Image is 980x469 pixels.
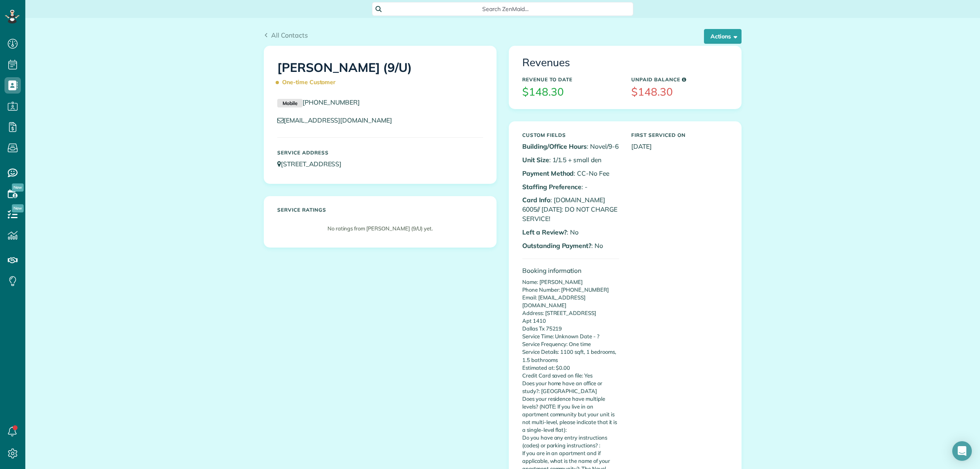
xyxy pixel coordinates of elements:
p: : No [522,228,619,237]
div: Open Intercom Messenger [952,441,972,461]
p: : - [522,182,619,192]
p: No ratings from [PERSON_NAME] (9/U) yet. [281,225,479,232]
b: Building/Office Hours [522,142,587,150]
h3: $148.30 [522,86,619,98]
b: Outstanding Payment? [522,241,591,250]
small: Mobile [277,99,303,108]
p: : No [522,241,619,250]
h3: $148.30 [631,86,728,98]
p: : CC-No Fee [522,169,619,178]
b: Card Info [522,196,550,204]
h5: Custom Fields [522,132,619,138]
h3: Revenues [522,57,728,69]
button: Actions [704,29,742,44]
b: Payment Method [522,169,574,177]
b: Unit Size [522,156,549,164]
a: [STREET_ADDRESS] [277,160,349,168]
h5: Unpaid Balance [631,77,728,82]
p: : 1/1.5 + small den [522,155,619,165]
p: : Novel/9-6 [522,142,619,151]
span: One-time Customer [277,75,339,89]
span: New [12,183,24,192]
span: All Contacts [271,31,308,39]
h5: First Serviced On [631,132,728,138]
h1: [PERSON_NAME] (9/U) [277,61,483,89]
b: Staffing Preference [522,183,581,191]
b: Left a Review? [522,228,567,236]
a: [EMAIL_ADDRESS][DOMAIN_NAME] [277,116,400,124]
h5: Service ratings [277,207,483,212]
h4: Booking information [522,267,619,274]
p: [DATE] [631,142,728,151]
span: New [12,204,24,212]
h5: Revenue to Date [522,77,619,82]
a: All Contacts [264,30,308,40]
p: : [DOMAIN_NAME] 6005// [DATE]: DO NOT CHARGE SERVICE! [522,195,619,223]
h5: Service Address [277,150,483,155]
a: Mobile[PHONE_NUMBER] [277,98,360,106]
